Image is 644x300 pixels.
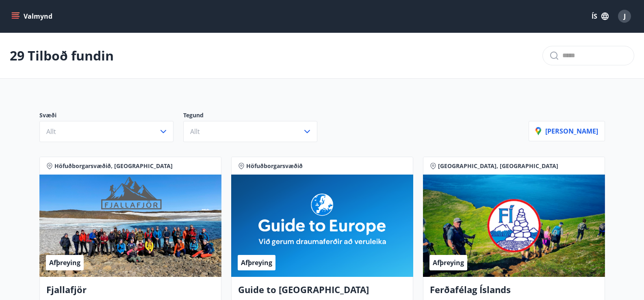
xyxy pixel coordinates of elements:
button: [PERSON_NAME] [529,121,605,141]
p: Tegund [183,111,327,121]
span: Allt [46,127,56,136]
span: Afþreying [433,258,464,267]
p: [PERSON_NAME] [536,127,598,136]
button: Allt [39,121,173,142]
p: 29 Tilboð fundin [10,47,114,65]
span: Höfuðborgarsvæðið [246,162,303,170]
button: J [615,6,634,26]
button: menu [10,9,56,24]
p: Svæði [39,111,183,121]
span: [GEOGRAPHIC_DATA], [GEOGRAPHIC_DATA] [438,162,558,170]
span: Höfuðborgarsvæðið, [GEOGRAPHIC_DATA] [54,162,173,170]
button: ÍS [587,9,613,24]
span: Allt [190,127,200,136]
span: J [624,12,626,21]
button: Allt [183,121,317,142]
span: Afþreying [49,258,80,267]
span: Afþreying [241,258,272,267]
